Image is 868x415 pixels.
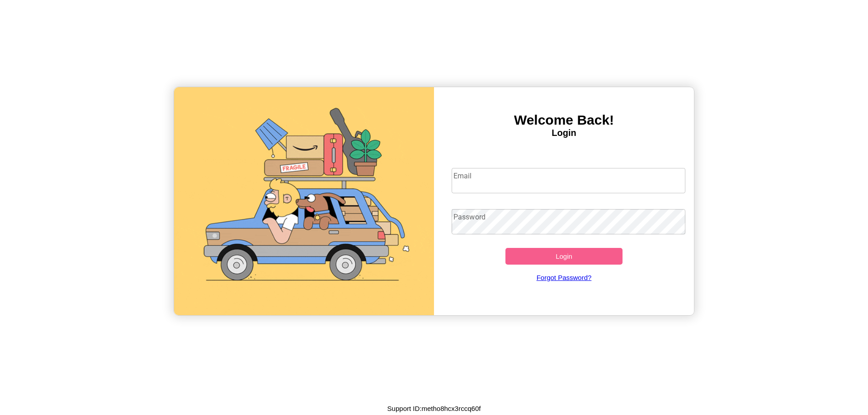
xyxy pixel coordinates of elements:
[447,265,681,290] a: Forgot Password?
[434,112,694,128] h3: Welcome Back!
[174,87,434,315] img: gif
[505,248,623,265] button: Login
[387,402,481,415] p: Support ID: metho8hcx3rccq60f
[434,128,694,138] h4: Login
